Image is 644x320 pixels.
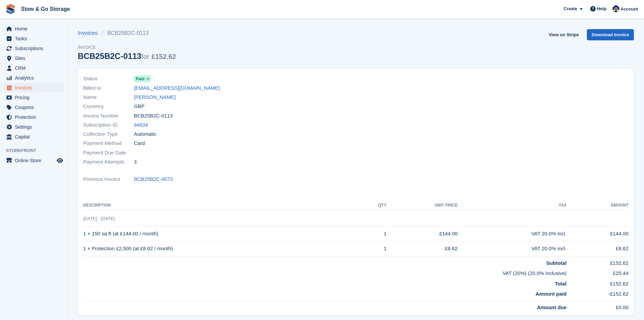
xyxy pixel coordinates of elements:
a: menu [3,156,64,165]
span: Name [83,93,134,101]
td: £152.62 [567,277,628,288]
span: Invoices [15,83,55,92]
strong: Amount paid [535,291,567,297]
th: Tax [458,200,567,211]
div: VAT 20.0% incl. [458,245,567,253]
span: for [141,53,149,60]
span: Subscription ID [83,121,134,129]
span: Home [15,24,55,34]
span: Billed to [83,84,134,92]
a: Paid [134,75,151,83]
span: Storefront [6,147,67,154]
a: menu [3,122,64,132]
a: menu [3,44,64,53]
a: menu [3,63,64,73]
td: £152.62 [567,256,628,267]
a: menu [3,54,64,63]
th: QTY [361,200,386,211]
span: Subscriptions [15,44,55,53]
a: menu [3,93,64,102]
span: Paid [136,76,144,82]
span: Account [620,6,638,13]
span: Capital [15,132,55,142]
td: -£152.62 [567,287,628,301]
div: BCB25B2C-0113 [78,51,176,61]
span: Status [83,75,134,83]
span: CRM [15,63,55,73]
th: Unit Price [386,200,457,211]
span: Tasks [15,34,55,43]
span: Collection Type [83,130,134,138]
strong: Total [555,281,567,286]
span: [DATE] - [DATE] [83,216,115,221]
span: Analytics [15,73,55,83]
td: 1 × Protection £2,500 (at £8.62 / month) [83,241,361,256]
a: 94634 [134,121,148,129]
td: £144.00 [567,226,628,241]
td: VAT (20%) (20.0% inclusive) [83,267,567,277]
span: Help [597,5,606,12]
a: menu [3,112,64,122]
img: Rob Good-Stephenson [613,5,619,12]
span: Coupons [15,103,55,112]
td: £144.00 [386,226,457,241]
td: £0.00 [567,301,628,311]
span: Automatic [134,130,157,138]
td: 1 [361,226,386,241]
a: menu [3,73,64,83]
a: Invoices [78,29,102,37]
div: VAT 20.0% incl. [458,230,567,238]
th: Amount [567,200,628,211]
span: Previous Invoice [83,175,134,183]
span: Card [134,140,145,147]
td: 1 × 150 sq ft (at £144.00 / month) [83,226,361,241]
th: Description [83,200,361,211]
nav: breadcrumbs [78,29,176,37]
a: View on Stripe [546,29,581,40]
span: Payment Due Date [83,149,134,157]
span: Payment Method [83,140,134,147]
td: £8.62 [386,241,457,256]
span: Sites [15,54,55,63]
span: GBP [134,103,145,110]
a: Preview store [56,156,64,165]
a: [EMAIL_ADDRESS][DOMAIN_NAME] [134,84,220,92]
a: menu [3,24,64,34]
a: Stow & Go Storage [18,3,73,15]
a: menu [3,103,64,112]
img: stora-icon-8386f47178a22dfd0bd8f6a31ec36ba5ce8667c1dd55bd0f319d3a0aa187defe.svg [5,4,16,14]
td: 1 [361,241,386,256]
span: BCB25B2C-0113 [134,112,173,120]
span: Payment Attempts [83,158,134,166]
span: Pricing [15,93,55,102]
span: Invoice [78,44,176,51]
span: 3 [134,158,137,166]
span: Currency [83,103,134,110]
a: [PERSON_NAME] [134,93,175,101]
td: £8.62 [567,241,628,256]
a: BCB25B2C-0073 [134,175,173,183]
span: £152.62 [151,53,176,60]
span: Protection [15,112,55,122]
span: Online Store [15,156,55,165]
td: £25.44 [567,267,628,277]
span: Create [564,5,577,12]
a: Download Invoice [587,29,634,40]
a: menu [3,132,64,142]
a: menu [3,83,64,92]
a: menu [3,34,64,43]
strong: Subtotal [546,260,567,266]
span: Settings [15,122,55,132]
span: Invoice Number [83,112,134,120]
strong: Amount due [537,304,567,310]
